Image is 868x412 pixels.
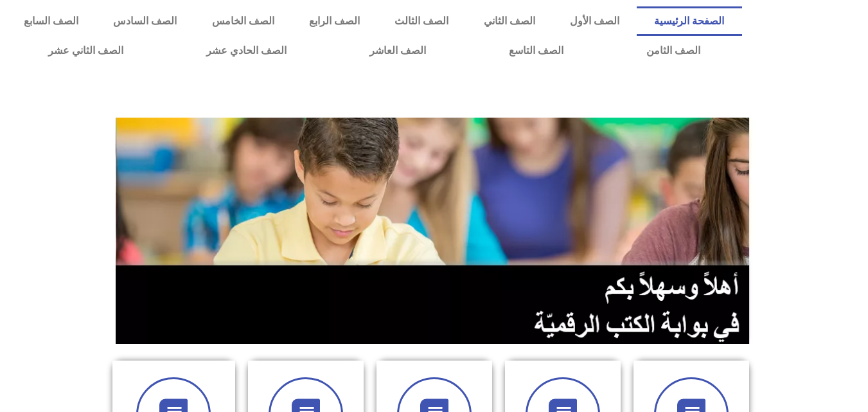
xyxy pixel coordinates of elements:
[164,36,328,66] a: الصف الحادي عشر
[96,6,194,36] a: الصف السادس
[637,6,741,36] a: الصفحة الرئيسية
[328,36,467,66] a: الصف العاشر
[377,6,466,36] a: الصف الثالث
[466,6,553,36] a: الصف الثاني
[467,36,605,66] a: الصف التاسع
[6,6,96,36] a: الصف السابع
[195,6,292,36] a: الصف الخامس
[553,6,637,36] a: الصف الأول
[6,36,164,66] a: الصف الثاني عشر
[292,6,377,36] a: الصف الرابع
[605,36,741,66] a: الصف الثامن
